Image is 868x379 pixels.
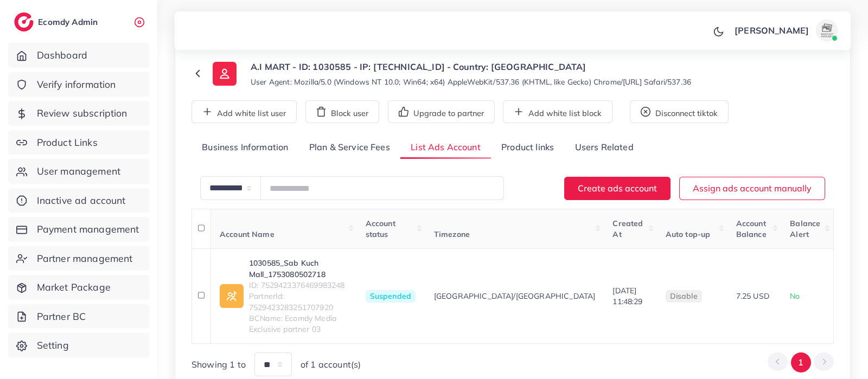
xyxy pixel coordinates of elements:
[249,280,348,291] span: ID: 7529423376469983248
[213,62,237,86] img: ic-user-info.36bf1079.svg
[8,130,149,155] a: Product Links
[491,136,564,159] a: Product links
[192,136,299,159] a: Business Information
[735,24,809,37] p: [PERSON_NAME]
[816,20,838,41] img: avatar
[37,78,116,92] span: Verify information
[249,291,348,313] span: PartnerId: 7529423283251707920
[14,12,100,31] a: logoEcomdy Admin
[791,352,811,372] button: Go to page 1
[251,76,691,87] small: User Agent: Mozilla/5.0 (Windows NT 10.0; Win64; x64) AppleWebKit/537.36 (KHTML, like Gecko) Chro...
[790,291,800,301] span: No
[670,291,698,301] span: disable
[736,219,767,239] span: Account Balance
[37,222,139,236] span: Payment management
[388,100,495,123] button: Upgrade to partner
[8,72,149,97] a: Verify information
[37,252,133,266] span: Partner management
[400,136,491,159] a: List Ads Account
[8,101,149,126] a: Review subscription
[37,338,69,352] span: Setting
[8,333,149,358] a: Setting
[220,229,275,239] span: Account Name
[612,219,643,239] span: Created At
[434,291,596,301] span: [GEOGRAPHIC_DATA]/[GEOGRAPHIC_DATA]
[37,164,120,178] span: User management
[564,177,671,200] button: Create ads account
[790,219,820,239] span: Balance Alert
[768,352,834,372] ul: Pagination
[37,310,86,324] span: Partner BC
[8,275,149,300] a: Market Package
[8,217,149,242] a: Payment management
[249,313,348,335] span: BCName: Ecomdy Media Exclusive partner 03
[564,136,643,159] a: Users Related
[8,43,149,68] a: Dashboard
[8,304,149,329] a: Partner BC
[666,229,711,239] span: Auto top-up
[305,100,379,123] button: Block user
[37,136,98,150] span: Product Links
[14,12,34,31] img: logo
[736,291,769,301] span: 7.25 USD
[251,60,691,73] p: A.I MART - ID: 1030585 - IP: [TECHNICAL_ID] - Country: [GEOGRAPHIC_DATA]
[299,136,400,159] a: Plan & Service Fees
[37,106,127,120] span: Review subscription
[366,219,395,239] span: Account status
[630,100,729,123] button: Disconnect tiktok
[612,286,642,306] span: [DATE] 11:48:29
[192,358,246,371] span: Showing 1 to
[366,290,416,303] span: Suspended
[220,284,244,308] img: ic-ad-info.7fc67b75.svg
[729,20,842,41] a: [PERSON_NAME]avatar
[37,48,87,62] span: Dashboard
[8,159,149,184] a: User management
[192,100,297,123] button: Add white list user
[8,246,149,271] a: Partner management
[37,280,111,294] span: Market Package
[434,229,470,239] span: Timezone
[503,100,612,123] button: Add white list block
[249,258,348,280] a: 1030585_Sab Kuch Mall_1753080502718
[301,358,361,371] span: of 1 account(s)
[8,188,149,213] a: Inactive ad account
[679,177,825,200] button: Assign ads account manually
[38,17,100,27] h2: Ecomdy Admin
[37,194,126,208] span: Inactive ad account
